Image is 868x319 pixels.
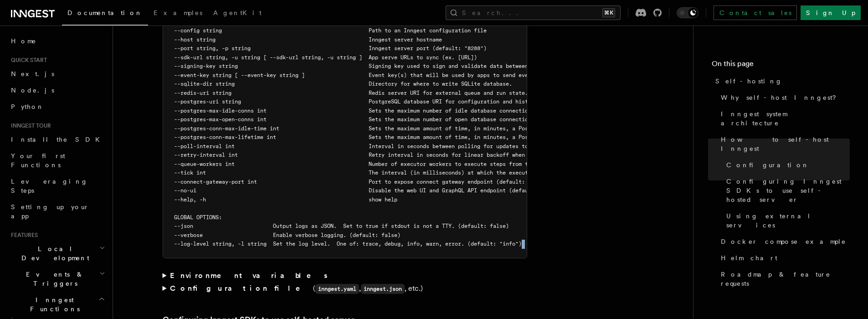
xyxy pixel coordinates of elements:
[715,77,782,86] span: Self-hosting
[174,63,595,69] span: --signing-key string Signing key used to sign and validate data between the server and apps.
[11,136,105,143] span: Install the SDK
[7,57,47,64] span: Quick start
[7,82,107,98] a: Node.js
[174,72,586,78] span: --event-key string [ --event-key string ] Event key(s) that will be used by apps to send events t...
[7,199,107,224] a: Setting up your app
[7,270,99,288] span: Events & Triggers
[174,214,222,221] span: GLOBAL OPTIONS:
[714,5,797,20] a: Contact sales
[7,66,107,82] a: Next.js
[11,87,54,94] span: Node.js
[723,208,850,233] a: Using external services
[721,253,777,262] span: Helm chart
[726,160,809,170] span: Configuration
[721,109,850,128] span: Inngest system architecture
[174,108,691,114] span: --postgres-max-idle-conns int Sets the maximum number of idle database connections in the Postgre...
[726,177,850,204] span: Configuring Inngest SDKs to use self-hosted server
[723,157,850,173] a: Configuration
[174,81,512,87] span: --sqlite-dir string Directory for where to write SQLite database.
[174,152,694,158] span: --retry-interval int Retry interval in seconds for linear backoff when retrying functions - must ...
[174,45,487,51] span: --port string, -p string Inngest server port (default: "8288")
[174,54,477,61] span: --sdk-url string, -u string [ --sdk-url string, -u string ] App serve URLs to sync (ex. [URL])
[174,223,509,229] span: --json Output logs as JSON. Set to true if stdout is not a TTY. (default: false)
[174,116,719,123] span: --postgres-max-open-conns int Sets the maximum number of open database connections allowed in the...
[174,161,601,167] span: --queue-workers int Number of executor workers to execute steps from the queue (default: 100)
[174,241,522,247] span: --log-level string, -l string Set the log level. One of: trace, debug, info, warn, error. (defaul...
[721,270,850,288] span: Roadmap & feature requests
[7,232,38,239] span: Features
[721,93,842,102] span: Why self-host Inngest?
[174,90,793,96] span: --redis-uri string Redis server URI for external queue and run state. Defaults to self-contained,...
[62,3,148,26] a: Documentation
[712,73,850,89] a: Self-hosting
[174,170,633,176] span: --tick int The interval (in milliseconds) at which the executor polls the queue (default: 150)
[174,36,442,43] span: --host string Inngest server hostname
[208,3,267,25] a: AgentKit
[174,134,678,140] span: --postgres-conn-max-lifetime int Sets the maximum amount of time, in minutes, a PostgreSQL connec...
[361,284,405,294] code: inngest.json
[11,178,88,194] span: Leveraging Steps
[174,187,560,194] span: --no-ui Disable the web UI and GraphQL API endpoint (default: false)
[717,233,850,250] a: Docker compose example
[67,9,143,16] span: Documentation
[7,292,107,317] button: Inngest Functions
[163,282,527,295] summary: Configuration file(inngest.yaml,inngest.json, etc.)
[717,131,850,157] a: How to self-host Inngest
[7,98,107,115] a: Python
[148,3,208,25] a: Examples
[163,269,527,282] summary: Environment variables
[174,143,586,149] span: --poll-interval int Interval in seconds between polling for updates to apps (default: 0)
[7,244,99,262] span: Local Development
[7,148,107,173] a: Your first Functions
[174,27,487,34] span: --config string Path to an Inngest configuration file
[801,5,861,20] a: Sign Up
[11,103,44,110] span: Python
[174,98,672,105] span: --postgres-uri string PostgreSQL database URI for configuration and history persistence. Defaults...
[717,106,850,131] a: Inngest system architecture
[170,271,329,280] strong: Environment variables
[174,179,544,185] span: --connect-gateway-port int Port to expose connect gateway endpoint (default: 8289)
[11,36,36,46] span: Home
[7,122,51,129] span: Inngest tour
[174,196,397,203] span: --help, -h show help
[446,5,621,20] button: Search...⌘K
[315,284,359,294] code: inngest.yaml
[213,9,262,16] span: AgentKit
[154,9,202,16] span: Examples
[11,203,89,220] span: Setting up your app
[7,241,107,266] button: Local Development
[11,70,54,77] span: Next.js
[723,173,850,208] a: Configuring Inngest SDKs to use self-hosted server
[726,211,850,230] span: Using external services
[174,232,401,238] span: --verbose Enable verbose logging. (default: false)
[7,131,107,148] a: Install the SDK
[602,8,615,17] kbd: ⌘K
[721,135,850,153] span: How to self-host Inngest
[11,152,65,169] span: Your first Functions
[7,33,107,49] a: Home
[717,250,850,266] a: Helm chart
[677,7,699,18] button: Toggle dark mode
[7,173,107,199] a: Leveraging Steps
[721,237,846,246] span: Docker compose example
[717,89,850,106] a: Why self-host Inngest?
[170,284,313,293] strong: Configuration file
[174,125,668,132] span: --postgres-conn-max-idle-time int Sets the maximum amount of time, in minutes, a PostgreSQL conne...
[717,266,850,292] a: Roadmap & feature requests
[7,295,98,314] span: Inngest Functions
[712,58,850,73] h4: On this page
[7,266,107,292] button: Events & Triggers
